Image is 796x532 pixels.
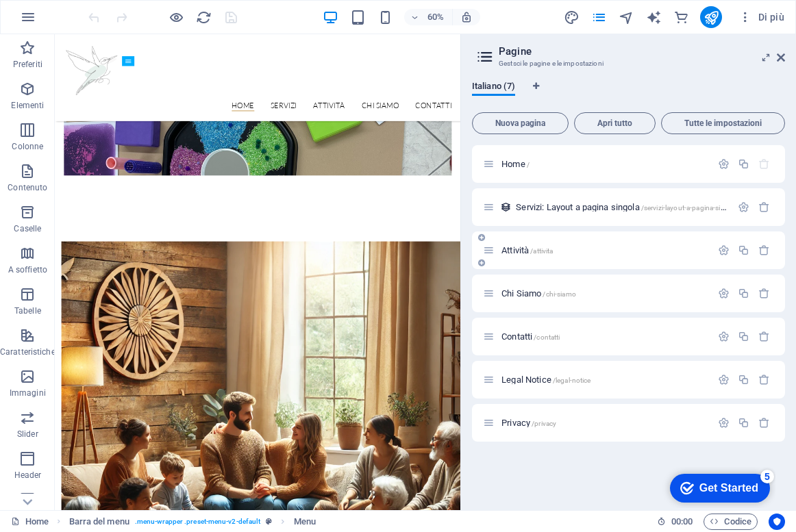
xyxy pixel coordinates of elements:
div: Home/ [497,160,711,168]
p: Tabelle [14,305,41,316]
p: A soffietto [8,264,47,275]
div: Rimuovi [758,244,770,256]
i: Ricarica la pagina [196,10,212,25]
p: Slider [17,429,38,440]
span: Nuova pagina [478,119,562,127]
div: Duplicato [738,244,749,256]
div: Duplicato [738,158,749,170]
span: Contatti [501,331,560,342]
div: Rimuovi [758,201,770,213]
button: pages [590,9,607,25]
button: design [563,9,580,25]
div: Schede lingua [472,81,785,107]
p: Preferiti [13,59,42,70]
p: Colonne [12,141,43,152]
div: La pagina iniziale non può essere eliminata [758,158,770,170]
span: Fai clic per aprire la pagina [501,288,576,299]
h3: Gestsci le pagine e le impostazioni [499,58,758,70]
span: Tutte le impostazioni [667,119,779,127]
span: Apri tutto [580,119,649,127]
div: Get Started 5 items remaining, 0% complete [11,7,111,36]
button: 60% [404,9,453,25]
button: navigator [618,9,634,25]
nav: breadcrumb [69,514,316,530]
div: Questo layout viene utilizzato come modello per tutti gli elementi di questa collezione (es. post... [500,201,512,213]
div: Attività/attivita [497,246,711,255]
span: Fai clic per aprire la pagina [501,418,556,428]
i: Quando ridimensioni, regola automaticamente il livello di zoom in modo che corrisponda al disposi... [460,11,473,23]
p: Contenuto [8,182,47,193]
div: Impostazioni [718,244,730,256]
i: Design (Ctrl+Alt+Y) [564,10,580,25]
h2: Pagine [499,45,785,58]
button: text_generator [645,9,662,25]
div: Legal Notice/legal-notice [497,375,711,384]
span: Fai clic per selezionare. Doppio clic per modificare [294,514,316,530]
p: Elementi [11,100,44,111]
div: Impostazioni [718,374,730,385]
p: Immagini [10,388,46,398]
div: Impostazioni [718,331,730,342]
span: /privacy [532,420,556,427]
span: Legal Notice [501,375,590,385]
button: Tutte le impostazioni [661,112,785,134]
button: Codice [704,514,758,530]
button: reload [195,9,212,25]
span: 00 00 [671,514,693,530]
h6: Tempo sessione [657,514,693,530]
div: Rimuovi [758,374,770,385]
button: Usercentrics [769,514,785,530]
div: Impostazioni [718,417,730,429]
span: Di più [738,10,784,24]
div: Contatti/contatti [497,332,711,341]
span: /servizi-layout-a-pagina-singola [641,204,738,212]
button: publish [700,6,722,28]
div: Duplicato [738,417,749,429]
div: Impostazioni [718,158,730,170]
div: Chi Siamo/chi-siamo [497,289,711,298]
span: Fai clic per aprire la pagina [501,159,530,169]
span: /attivita [530,247,553,255]
div: Rimuovi [758,331,770,342]
div: Duplicato [738,331,749,342]
span: : [681,516,683,527]
span: Italiano (7) [472,78,515,97]
button: commerce [673,9,689,25]
button: Apri tutto [574,112,656,134]
div: Duplicato [738,288,749,299]
i: Pagine (Ctrl+Alt+S) [591,10,607,25]
i: Questo elemento è un preset personalizzabile [266,518,272,525]
a: Fai clic per annullare la selezione. Doppio clic per aprire le pagine [11,514,49,530]
span: . menu-wrapper .preset-menu-v2-default [135,514,260,530]
p: Caselle [14,223,41,234]
h6: 60% [425,9,447,25]
span: / [527,161,530,168]
button: Di più [733,6,790,28]
div: 5 [101,3,115,16]
div: Impostazioni [718,288,730,299]
p: Header [14,470,42,481]
div: Duplicato [738,374,749,385]
div: Rimuovi [758,288,770,299]
div: Rimuovi [758,417,770,429]
span: /contatti [534,333,560,341]
span: /chi-siamo [543,290,575,298]
button: Nuova pagina [472,112,569,134]
span: Fai clic per aprire la pagina [501,245,553,255]
div: Servizi: Layout a pagina singola/servizi-layout-a-pagina-singola [512,203,731,212]
div: Privacy/privacy [497,418,711,427]
span: Codice [710,514,751,530]
div: Get Started [40,15,99,27]
button: Clicca qui per lasciare la modalità di anteprima e continuare la modifica [168,9,184,25]
span: Fai clic per selezionare. Doppio clic per modificare [69,514,129,530]
span: Servizi: Layout a pagina singola [516,202,738,212]
div: Impostazioni [738,201,749,213]
span: /legal-notice [553,377,591,384]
